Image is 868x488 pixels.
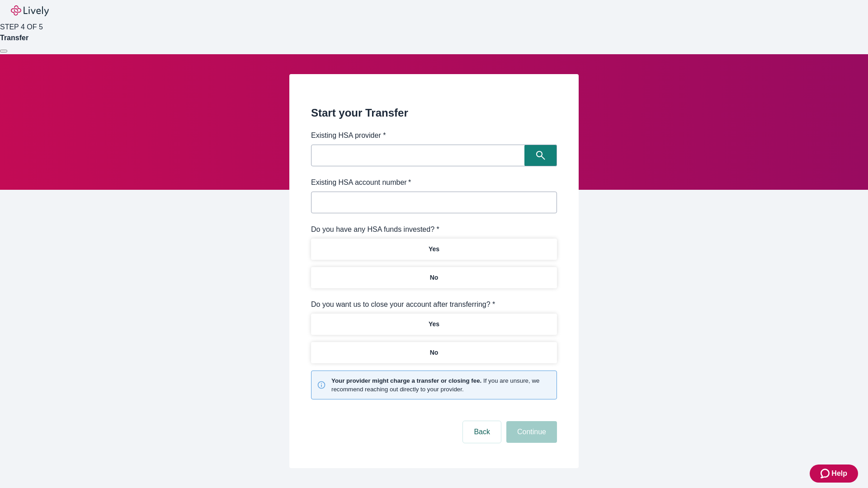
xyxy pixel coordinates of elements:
button: Yes [311,314,557,335]
button: Yes [311,239,557,260]
p: No [430,348,439,357]
input: Search input [314,149,524,162]
h2: Start your Transfer [311,105,557,121]
button: No [311,267,557,288]
button: Search icon [524,145,557,166]
p: Yes [429,244,439,254]
button: No [311,342,557,363]
span: Help [831,468,847,479]
p: No [430,273,439,282]
small: If you are unsure, we recommend reaching out directly to your provider. [331,376,551,394]
svg: Zendesk support icon [821,468,831,479]
strong: Your provider might charge a transfer or closing fee. [331,377,481,384]
svg: Search icon [536,151,545,160]
button: Zendesk support iconHelp [810,465,858,483]
label: Existing HSA provider * [311,130,386,141]
label: Existing HSA account number [311,177,411,188]
label: Do you want us to close your account after transferring? * [311,299,495,310]
p: Yes [429,319,439,329]
img: Lively [11,5,49,16]
label: Do you have any HSA funds invested? * [311,224,439,235]
button: Back [463,421,501,443]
